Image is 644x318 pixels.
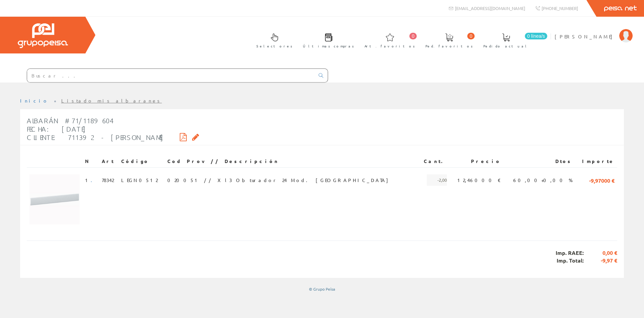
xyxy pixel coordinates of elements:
span: 0,00 € [584,249,617,257]
span: 0 [409,33,417,39]
span: 1 [85,174,96,186]
th: Código [118,155,165,167]
span: Albarán #71/1189604 Fecha: [DATE] Cliente: 711392 - [PERSON_NAME] [27,117,164,141]
span: LEGN0512 [121,174,158,186]
span: 12,46000 € [457,174,501,186]
img: Foto artículo (150x150) [29,174,80,224]
th: Importe [575,155,617,167]
th: Art [99,155,118,167]
span: Pedido actual [483,43,529,49]
span: Ped. favoritos [425,43,473,49]
span: 020051 // Xl3 Obturador 24 Mod. [GEOGRAPHIC_DATA] [167,174,392,186]
img: Grupo Peisa [18,23,68,48]
th: Dtos [504,155,575,167]
span: 0 línea/s [525,33,547,39]
a: . [91,177,96,183]
i: Descargar PDF [180,135,187,139]
th: N [82,155,99,167]
span: 60,00+0,00 % [513,174,573,186]
a: Listado mis albaranes [61,98,162,104]
div: © Grupo Peisa [20,286,624,292]
input: Buscar ... [27,69,315,82]
th: Precio [450,155,504,167]
th: Cant. [418,155,450,167]
span: -9,97 € [584,257,617,265]
a: Últimas compras [296,28,357,52]
a: Selectores [250,28,296,52]
th: Cod Prov // Descripción [165,155,418,167]
span: 0 [467,33,475,39]
span: -2,00 [427,174,447,186]
i: Solicitar por email copia firmada [192,135,199,139]
span: Últimas compras [303,43,354,49]
span: [EMAIL_ADDRESS][DOMAIN_NAME] [455,5,525,11]
span: [PERSON_NAME] [555,33,616,40]
span: [PHONE_NUMBER] [542,5,578,11]
span: Art. favoritos [365,43,415,49]
a: [PERSON_NAME] [555,28,633,34]
span: Selectores [256,43,293,49]
span: -9,97000 € [589,174,615,186]
a: Inicio [20,98,49,104]
span: 78342 [102,174,114,186]
div: Imp. RAEE: Imp. Total: [27,241,617,273]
